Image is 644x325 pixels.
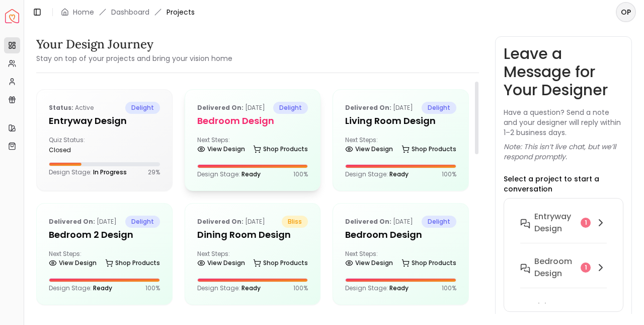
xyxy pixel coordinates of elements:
h5: entryway design [49,114,160,128]
h5: Dining Room Design [197,228,308,242]
b: Delivered on: [197,217,244,226]
a: Shop Products [401,256,456,270]
span: delight [273,102,308,114]
h6: entryway design [534,211,577,235]
div: 1 [581,218,591,228]
p: Design Stage: [197,284,261,292]
div: 1 [581,263,591,273]
b: Delivered on: [49,217,95,226]
p: 100 % [293,170,308,178]
div: closed [49,146,100,154]
b: Delivered on: [345,103,391,112]
p: 100 % [442,284,456,292]
p: Select a project to start a conversation [504,174,623,194]
div: Quiz Status: [49,136,100,154]
div: Next Steps: [197,250,308,270]
a: View Design [345,256,393,270]
p: 29 % [148,168,160,176]
a: Shop Products [253,142,308,156]
a: Shop Products [253,256,308,270]
a: Spacejoy [5,9,19,23]
h5: Bedroom design [197,114,308,128]
div: Next Steps: [49,250,160,270]
h3: Your Design Journey [36,36,232,52]
p: [DATE] [345,102,413,114]
h3: Leave a Message for Your Designer [504,45,623,99]
button: Bedroom design1 [512,251,615,296]
a: View Design [345,142,393,156]
a: Shop Products [401,142,456,156]
a: View Design [49,256,97,270]
p: [DATE] [197,216,265,228]
a: Shop Products [105,256,160,270]
p: Design Stage: [49,284,112,292]
p: 100 % [293,284,308,292]
p: [DATE] [197,102,265,114]
p: Design Stage: [49,168,127,176]
p: 100 % [145,284,160,292]
a: Home [73,7,94,17]
p: Design Stage: [197,170,261,178]
h5: Bedroom 2 Design [49,228,160,242]
p: Note: This isn’t live chat, but we’ll respond promptly. [504,142,623,162]
small: Stay on top of your projects and bring your vision home [36,53,232,63]
h5: Living Room design [345,114,456,128]
span: delight [125,216,160,228]
b: Status: [49,103,73,112]
span: Ready [93,284,112,292]
p: Design Stage: [345,284,409,292]
span: delight [422,216,456,228]
span: Ready [242,284,261,292]
nav: breadcrumb [61,7,195,17]
a: View Design [197,256,245,270]
p: [DATE] [49,216,117,228]
span: Ready [389,284,409,292]
a: View Design [197,142,245,156]
p: [DATE] [345,216,413,228]
span: Ready [242,170,261,178]
button: OP [616,2,636,22]
span: Ready [389,170,409,178]
h6: Living Room design [534,300,591,324]
span: In Progress [93,168,127,176]
img: Spacejoy Logo [5,9,19,23]
span: delight [125,102,160,114]
div: Next Steps: [345,250,456,270]
p: 100 % [442,170,456,178]
div: Next Steps: [197,136,308,156]
span: delight [422,102,456,114]
span: OP [617,3,635,21]
span: Projects [167,7,195,17]
a: Dashboard [111,7,149,17]
span: bliss [282,216,308,228]
b: Delivered on: [197,103,244,112]
h6: Bedroom design [534,255,577,280]
p: active [49,102,94,114]
p: Have a question? Send a note and your designer will reply within 1–2 business days. [504,107,623,138]
div: Next Steps: [345,136,456,156]
h5: Bedroom Design [345,228,456,242]
b: Delivered on: [345,217,391,226]
button: entryway design1 [512,207,615,251]
p: Design Stage: [345,170,409,178]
